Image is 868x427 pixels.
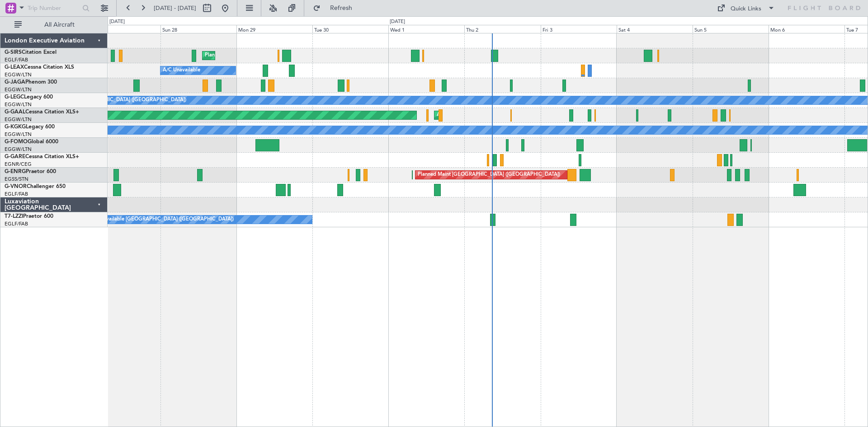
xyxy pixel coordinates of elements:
[5,80,25,85] span: G-JAGA
[5,80,57,85] a: G-JAGAPhenom 300
[769,25,844,33] div: Mon 6
[5,109,79,115] a: G-GAALCessna Citation XLS+
[5,146,32,153] a: EGGW/LTN
[10,18,98,32] button: All Aircraft
[437,108,489,122] div: AOG Maint Dusseldorf
[5,131,32,138] a: EGGW/LTN
[390,18,405,26] div: [DATE]
[5,214,53,219] a: T7-LZZIPraetor 600
[5,86,32,93] a: EGGW/LTN
[87,213,234,226] div: A/C Unavailable [GEOGRAPHIC_DATA] ([GEOGRAPHIC_DATA])
[5,221,28,227] a: EGLF/FAB
[5,94,53,100] a: G-LEGCLegacy 600
[5,94,24,100] span: G-LEGC
[24,22,95,28] span: All Aircraft
[163,64,200,77] div: A/C Unavailable
[205,49,347,62] div: Planned Maint [GEOGRAPHIC_DATA] ([GEOGRAPHIC_DATA])
[5,109,25,115] span: G-GAAL
[5,169,26,174] span: G-ENRG
[5,154,25,160] span: G-GARE
[693,25,769,33] div: Sun 5
[5,50,57,55] a: G-SIRSCitation Excel
[312,25,388,33] div: Tue 30
[541,25,617,33] div: Fri 3
[5,71,32,78] a: EGGW/LTN
[712,1,779,15] button: Quick Links
[28,1,80,15] input: Trip Number
[418,168,560,182] div: Planned Maint [GEOGRAPHIC_DATA] ([GEOGRAPHIC_DATA])
[236,25,312,33] div: Mon 29
[160,25,236,33] div: Sun 28
[617,25,693,33] div: Sat 4
[5,161,32,168] a: EGNR/CEG
[5,191,28,197] a: EGLF/FAB
[5,214,23,219] span: T7-LZZI
[154,4,196,12] span: [DATE] - [DATE]
[5,176,28,183] a: EGSS/STN
[85,25,160,33] div: Sat 27
[464,25,540,33] div: Thu 2
[5,139,58,145] a: G-FOMOGlobal 6000
[5,65,24,70] span: G-LEAX
[322,5,360,11] span: Refresh
[5,56,28,63] a: EGLF/FAB
[5,184,27,189] span: G-VNOR
[5,65,74,70] a: G-LEAXCessna Citation XLS
[388,25,464,33] div: Wed 1
[5,154,79,160] a: G-GARECessna Citation XLS+
[731,5,761,14] div: Quick Links
[5,50,22,55] span: G-SIRS
[5,139,28,145] span: G-FOMO
[5,124,26,130] span: G-KGKG
[5,101,32,108] a: EGGW/LTN
[5,169,56,174] a: G-ENRGPraetor 600
[5,184,66,189] a: G-VNORChallenger 650
[309,1,363,15] button: Refresh
[39,94,186,107] div: A/C Unavailable [GEOGRAPHIC_DATA] ([GEOGRAPHIC_DATA])
[5,124,55,130] a: G-KGKGLegacy 600
[109,18,125,26] div: [DATE]
[5,116,32,123] a: EGGW/LTN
